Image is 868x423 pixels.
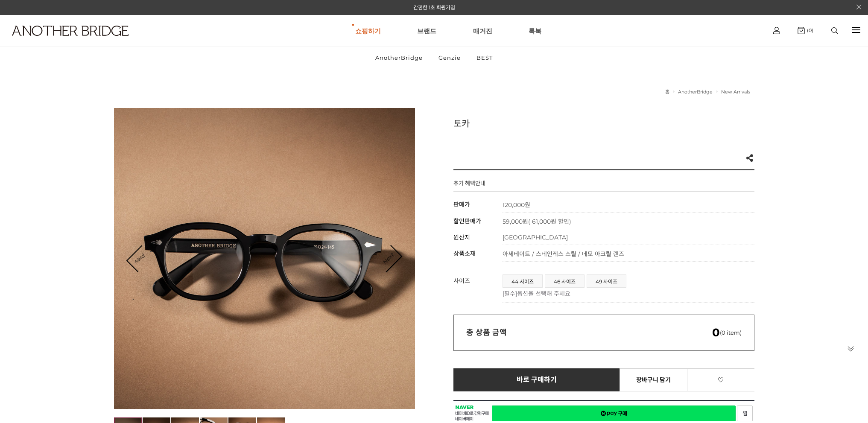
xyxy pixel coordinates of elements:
[805,27,813,33] span: (0)
[737,405,753,421] a: 새창
[114,108,415,409] img: d8a971c8d4098888606ba367a792ad14.jpg
[620,368,687,391] a: 장바구니 담기
[545,274,585,288] li: 46 사이즈
[665,89,669,95] a: 홈
[375,245,401,272] a: Next
[587,274,626,288] li: 49 사이즈
[417,15,436,46] a: 브랜드
[503,289,750,298] p: [필수]
[4,26,134,57] a: logo
[469,47,500,69] a: BEST
[413,4,455,11] a: 간편한 1초 회원가입
[355,15,381,46] a: 쇼핑하기
[466,328,507,337] strong: 총 상품 금액
[712,326,720,339] em: 0
[798,27,813,34] a: (0)
[503,250,624,258] span: 아세테이트 / 스테인레스 스틸 / 데모 아크릴 렌즈
[503,233,568,241] span: [GEOGRAPHIC_DATA]
[12,26,129,36] img: logo
[503,275,542,287] a: 44 사이즈
[453,217,481,225] span: 할인판매가
[831,27,838,34] img: search
[453,179,485,191] h4: 추가 혜택안내
[712,329,742,336] span: (0 item)
[453,368,620,391] a: 바로 구매하기
[503,201,530,209] strong: 120,000원
[678,89,713,95] a: AnotherBridge
[453,270,503,303] th: 사이즈
[528,218,571,225] span: ( 61,000원 할인)
[453,117,754,129] h3: 토카
[453,201,470,208] span: 판매가
[503,218,571,225] span: 59,000원
[473,15,492,46] a: 매거진
[773,27,780,34] img: cart
[503,274,543,288] li: 44 사이즈
[798,27,805,34] img: cart
[517,290,570,298] span: 옵션을 선택해 주세요
[453,233,470,241] span: 원산지
[517,376,557,384] span: 바로 구매하기
[492,405,736,421] a: 새창
[721,89,750,95] a: New Arrivals
[128,245,153,271] a: Prev
[453,250,476,257] span: 상품소재
[545,275,584,287] a: 46 사이즈
[431,47,468,69] a: Genzie
[587,275,626,287] a: 49 사이즈
[368,47,430,69] a: AnotherBridge
[529,15,541,46] a: 룩북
